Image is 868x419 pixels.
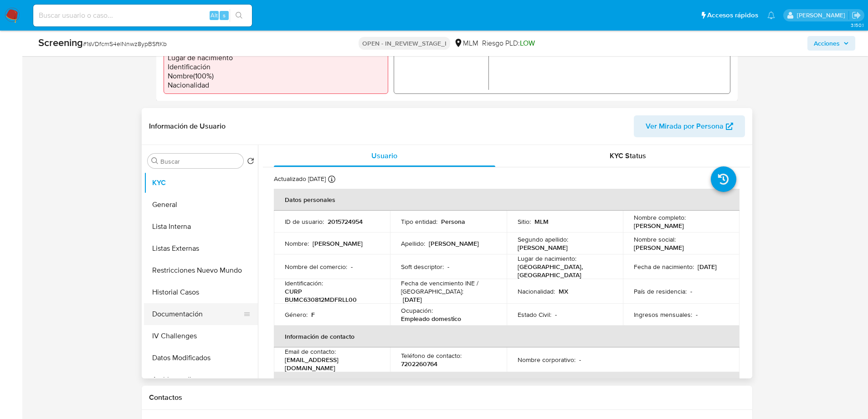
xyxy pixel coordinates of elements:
[559,287,568,295] p: MX
[285,347,336,356] p: Email de contacto :
[38,35,83,50] b: Screening
[707,10,758,20] span: Accesos rápidos
[230,9,248,22] button: search-icon
[151,157,159,165] button: Buscar
[371,150,397,161] span: Usuario
[285,279,323,287] p: Identificación :
[285,217,324,226] p: ID de usuario :
[285,356,376,372] p: [EMAIL_ADDRESS][DOMAIN_NAME]
[144,347,258,369] button: Datos Modificados
[274,175,326,183] p: Actualizado [DATE]
[690,287,692,295] p: -
[144,216,258,238] button: Lista Interna
[767,11,775,19] a: Notificaciones
[634,310,692,319] p: Ingresos mensuales :
[851,21,863,29] span: 3.150.1
[401,279,496,295] p: Fecha de vencimiento INE / [GEOGRAPHIC_DATA] :
[83,39,167,48] span: # 1sVDfcmS4elNnwz8ypBSftKb
[518,235,568,243] p: Segundo apellido :
[149,393,745,402] h1: Contactos
[852,10,861,20] a: Salir
[313,239,363,248] p: [PERSON_NAME]
[518,243,568,252] p: [PERSON_NAME]
[646,115,724,137] span: Ver Mirada por Persona
[520,38,535,48] span: LOW
[807,36,855,51] button: Acciones
[401,306,433,315] p: Ocupación :
[144,325,258,347] button: IV Challenges
[518,263,609,279] p: [GEOGRAPHIC_DATA], [GEOGRAPHIC_DATA]
[610,150,646,161] span: KYC Status
[696,310,698,319] p: -
[285,263,347,271] p: Nombre del comercio :
[311,310,315,319] p: F
[359,37,450,50] p: OPEN - IN_REVIEW_STAGE_I
[144,238,258,259] button: Listas Externas
[518,254,576,263] p: Lugar de nacimiento :
[534,217,549,226] p: MLM
[144,172,258,194] button: KYC
[274,326,740,347] th: Información de contacto
[401,263,444,271] p: Soft descriptor :
[698,263,717,271] p: [DATE]
[274,372,740,394] th: Verificación y cumplimiento
[285,239,309,248] p: Nombre :
[634,287,687,295] p: País de residencia :
[634,243,684,252] p: [PERSON_NAME]
[634,235,676,243] p: Nombre social :
[518,356,575,364] p: Nombre corporativo :
[555,310,557,319] p: -
[579,356,581,364] p: -
[814,36,840,51] span: Acciones
[351,263,353,271] p: -
[247,157,254,167] button: Volver al orden por defecto
[429,239,479,248] p: [PERSON_NAME]
[518,217,531,226] p: Sitio :
[144,194,258,216] button: General
[797,11,848,20] p: nicolas.tyrkiel@mercadolibre.com
[403,295,422,304] p: [DATE]
[518,287,555,295] p: Nacionalidad :
[634,213,686,222] p: Nombre completo :
[285,287,376,304] p: CURP BUMC630812MDFRLL00
[634,263,694,271] p: Fecha de nacimiento :
[401,360,437,368] p: 7202260764
[144,281,258,303] button: Historial Casos
[401,239,425,248] p: Apellido :
[285,310,308,319] p: Género :
[211,11,218,20] span: Alt
[634,115,745,137] button: Ver Mirada por Persona
[401,352,462,360] p: Teléfono de contacto :
[482,38,535,48] span: Riesgo PLD:
[454,38,478,48] div: MLM
[447,263,449,271] p: -
[144,369,258,391] button: Archivos adjuntos
[144,259,258,281] button: Restricciones Nuevo Mundo
[223,11,226,20] span: s
[634,222,684,230] p: [PERSON_NAME]
[149,122,226,131] h1: Información de Usuario
[33,10,252,21] input: Buscar usuario o caso...
[274,189,740,211] th: Datos personales
[160,157,240,166] input: Buscar
[328,217,363,226] p: 2015724954
[518,310,551,319] p: Estado Civil :
[401,217,437,226] p: Tipo entidad :
[144,303,251,325] button: Documentación
[441,217,465,226] p: Persona
[401,315,461,323] p: Empleado domestico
